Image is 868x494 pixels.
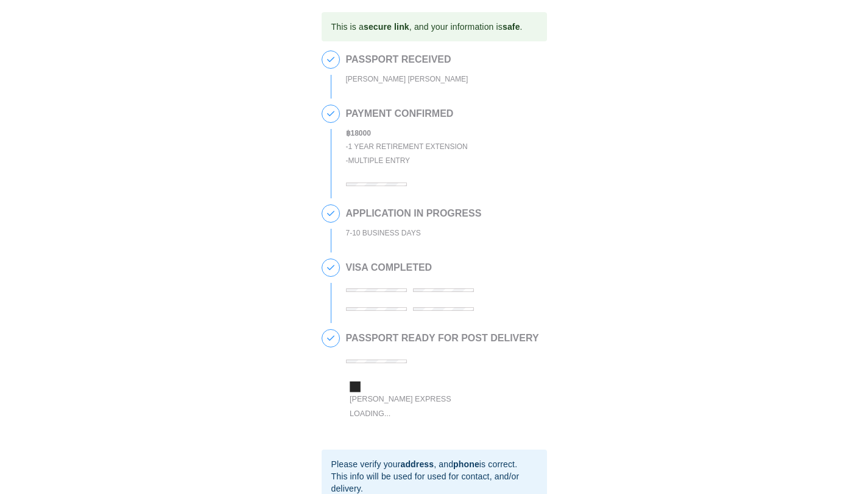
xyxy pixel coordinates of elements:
span: 2 [322,105,339,122]
div: Please verify your , and is correct. [331,458,537,470]
h2: APPLICATION IN PROGRESS [346,208,482,219]
div: - 1 Year Retirement Extension [346,140,468,154]
div: [PERSON_NAME] [PERSON_NAME] [346,72,468,86]
h2: PAYMENT CONFIRMED [346,108,468,119]
div: 7-10 BUSINESS DAYS [346,226,482,240]
span: 3 [322,205,339,222]
h2: PASSPORT RECEIVED [346,54,468,65]
b: secure link [364,22,409,32]
h2: VISA COMPLETED [346,262,541,273]
div: - Multiple entry [346,154,468,168]
div: [PERSON_NAME] Express Loading... [349,392,477,420]
div: This is a , and your information is . [331,16,523,38]
span: 1 [322,51,339,68]
b: address [400,459,434,469]
span: 4 [322,259,339,276]
span: 5 [322,330,339,347]
b: safe [503,22,520,32]
b: ฿ 18000 [346,129,371,137]
b: phone [453,459,479,469]
h2: PASSPORT READY FOR POST DELIVERY [346,333,539,344]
